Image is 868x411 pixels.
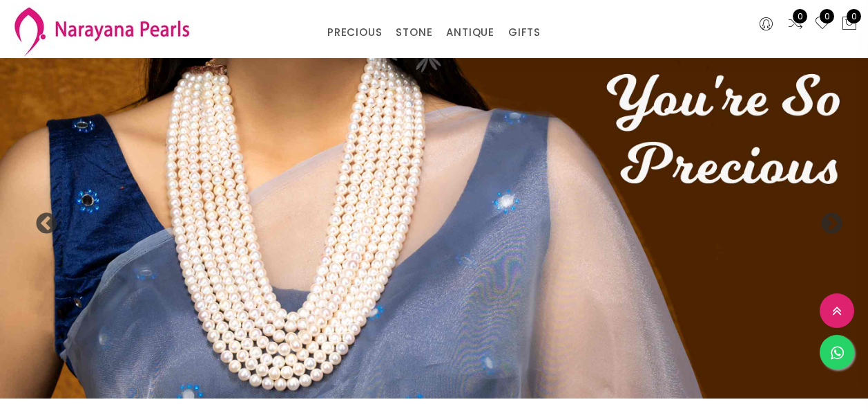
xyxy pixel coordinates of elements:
[841,15,858,33] button: 0
[793,9,807,24] span: 0
[508,22,541,43] a: GIFTS
[820,9,834,24] span: 0
[35,212,48,226] button: Previous
[327,22,382,43] a: PRECIOUS
[446,22,494,43] a: ANTIQUE
[847,9,861,24] span: 0
[787,15,804,33] a: 0
[814,15,831,33] a: 0
[396,22,432,43] a: STONE
[820,212,833,226] button: Next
